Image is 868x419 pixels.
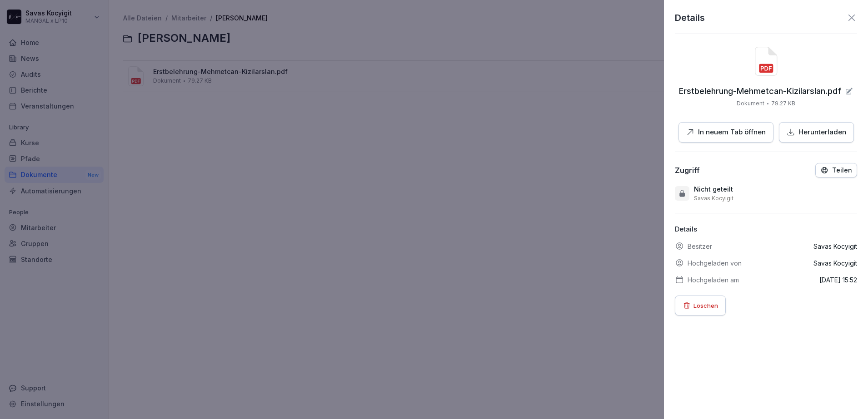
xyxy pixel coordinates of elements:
[678,122,773,143] button: In neuem Tab öffnen
[815,163,857,177] button: Teilen
[832,167,852,174] p: Teilen
[813,242,857,251] p: Savas Kocyigit
[675,11,705,25] p: Details
[688,275,739,285] p: Hochgeladen am
[798,127,846,138] p: Herunterladen
[694,185,733,194] p: Nicht geteilt
[694,195,733,202] p: Savas Kocyigit
[813,258,857,268] p: Savas Kocyigit
[688,258,742,268] p: Hochgeladen von
[675,224,857,235] p: Details
[679,87,841,96] p: Erstbelehrung-Mehmetcan-Kizilarslan.pdf
[698,127,766,138] p: In neuem Tab öffnen
[819,275,857,285] p: [DATE] 15:52
[675,296,726,315] button: Löschen
[675,166,700,175] div: Zugriff
[737,99,764,108] p: Dokument
[779,122,854,143] button: Herunterladen
[771,99,795,108] p: 79.27 KB
[688,242,712,251] p: Besitzer
[693,301,718,311] p: Löschen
